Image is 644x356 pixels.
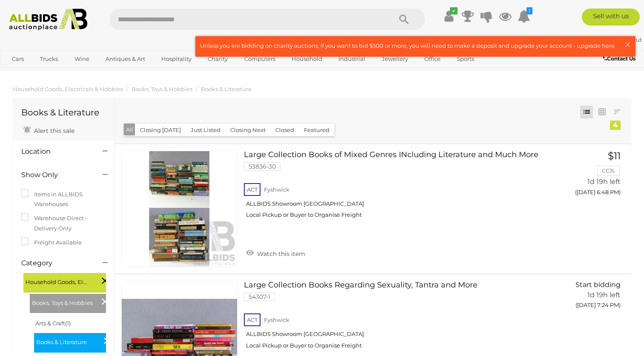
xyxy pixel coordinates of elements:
[34,52,63,66] a: Trucks
[333,52,371,66] a: Industrial
[21,213,106,233] label: Warehouse Direct - Delivery Only
[603,54,638,63] a: Contact Us
[270,123,299,137] button: Closed
[575,281,621,289] span: Start bidding
[156,52,197,66] a: Hospitality
[250,151,539,225] a: Large Collection Books of Mixed Genres INcluding Literature and Much More 53836-30 ACT Fyshwick A...
[286,52,328,66] a: Household
[6,52,29,66] a: Cars
[419,52,446,66] a: Office
[135,123,186,137] button: Closing [DATE]
[13,86,123,92] a: Household Goods, Electricals & Hobbies
[21,259,90,267] h4: Category
[624,36,631,53] span: ×
[202,52,233,66] a: Charity
[201,86,252,92] a: Books & Literature
[451,52,480,66] a: Sports
[225,123,271,137] button: Closing Next
[21,171,90,179] h4: Show Only
[299,123,335,137] button: Featured
[250,281,539,356] a: Large Collection Books Regarding Sexuality, Tantra and More 54307-1 ACT Fyshwick ALLBIDS Showroom...
[132,86,192,92] a: Books, Toys & Hobbies
[21,108,106,117] h1: Books & Literature
[552,281,623,313] a: Start bidding 1d 19h left ([DATE] 7:24 PM)
[21,148,90,155] h4: Location
[124,123,135,136] button: All
[518,9,530,24] a: 1
[239,52,281,66] a: Computers
[32,296,96,308] span: Books, Toys & Hobbies
[443,9,455,24] a: ✔
[100,52,151,66] a: Antiques & Art
[552,151,623,201] a: $11 CCJL 1d 19h left ([DATE] 6:48 PM)
[26,275,89,287] span: Household Goods, Electricals & Hobbies
[527,7,532,14] i: 1
[35,320,71,327] a: Arts & Craft(1)
[608,150,621,162] span: $11
[6,66,78,80] a: [GEOGRAPHIC_DATA]
[255,250,305,258] span: Watch this item
[69,52,95,66] a: Wine
[36,335,100,347] span: Books & Literature
[582,9,640,26] a: Sell with us
[376,52,414,66] a: Jewellery
[244,247,307,259] a: Watch this item
[32,127,74,135] span: Alert this sale
[21,123,77,136] a: Alert this sale
[21,189,106,210] label: Items in ALLBIDS Warehouses
[21,238,82,247] label: Freight Available
[603,55,635,62] b: Contact Us
[65,320,71,327] span: (1)
[5,9,92,31] img: Allbids.com.au
[610,121,621,130] div: 4
[450,7,458,14] i: ✔
[186,123,226,137] button: Just Listed
[383,9,425,30] button: Search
